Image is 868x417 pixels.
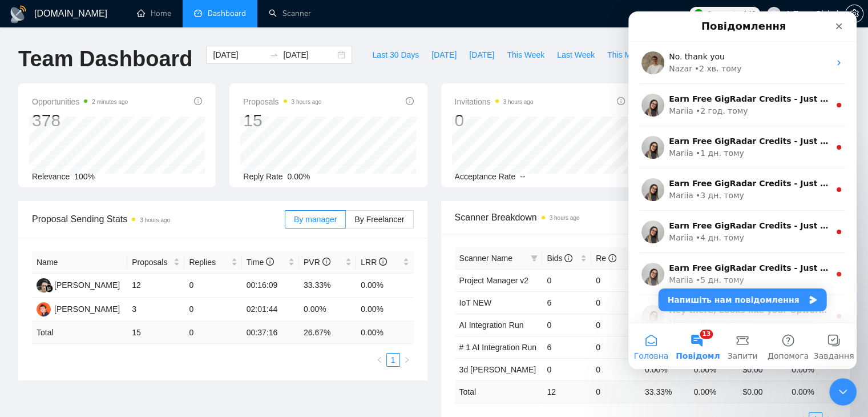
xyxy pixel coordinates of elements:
span: left [376,356,383,363]
button: This Week [500,46,551,64]
button: [DATE] [425,46,463,64]
td: 0 [184,274,241,298]
td: 0 [591,380,640,403]
td: 0.00 % [356,322,413,344]
li: Previous Page [373,353,386,367]
span: 100% [74,172,95,181]
td: Total [32,322,127,344]
td: 0 [591,336,640,358]
span: info-circle [406,97,414,105]
a: OK[PERSON_NAME] [37,304,120,313]
span: 0.00% [288,172,310,181]
span: -- [520,172,525,181]
span: swap-right [269,50,278,59]
td: 12 [542,380,591,403]
span: filter [531,255,538,262]
span: [DATE] [469,49,494,61]
li: 1 [386,353,400,367]
td: 0 [591,269,640,291]
a: AI Integration Run [459,320,524,330]
input: Start date [213,49,265,61]
span: setting [846,9,863,18]
span: Scanner Name [459,254,512,263]
div: 0 [455,110,534,131]
span: to [269,50,278,59]
span: Relevance [32,172,70,181]
td: 3 [127,298,184,322]
span: PVR [304,258,330,267]
span: right [403,356,410,363]
time: 3 hours ago [550,215,580,221]
div: 378 [32,110,128,131]
td: $ 0.00 [738,380,787,403]
td: 0 [184,298,241,322]
span: By Freelancer [354,215,404,224]
td: 12 [127,274,184,298]
span: Scanner Breakdown [455,210,837,224]
iframe: Intercom live chat [628,11,857,369]
span: [DATE] [431,49,457,61]
a: DF[PERSON_NAME] [37,280,120,289]
th: Name [32,251,127,274]
div: [PERSON_NAME] [54,279,120,291]
td: 15 [127,322,184,344]
td: 0 [542,314,591,336]
td: 0 [591,291,640,314]
td: 0.00 % [787,380,836,403]
td: Total [455,380,543,403]
span: Replies [189,256,228,268]
span: info-circle [564,254,572,262]
input: End date [283,49,335,61]
span: By manager [294,215,337,224]
time: 3 hours ago [503,99,534,105]
td: 0.00% [640,358,689,380]
span: info-circle [194,97,202,105]
td: 0.00% [689,358,738,380]
div: 15 [243,110,321,131]
a: # 1 AI Integration Run [459,343,536,352]
td: $0.00 [738,358,787,380]
button: [DATE] [463,46,500,64]
th: Proposals [127,251,184,274]
span: Proposals [132,256,171,268]
span: info-circle [608,254,616,262]
td: 0.00% [787,358,836,380]
img: gigradar-bm.png [45,284,53,292]
button: left [373,353,386,367]
td: 33.33 % [640,380,689,403]
button: setting [845,5,863,23]
span: Last 30 Days [372,49,419,61]
img: DF [37,278,51,292]
td: 0.00% [356,274,413,298]
span: info-circle [266,258,274,266]
td: 00:16:09 [242,274,299,298]
span: Last Week [557,49,595,61]
span: 149 [743,7,756,20]
a: Project Manager v2 [459,276,528,285]
td: 6 [542,291,591,314]
img: logo [9,5,27,23]
span: Invitations [455,95,534,109]
td: 00:37:16 [242,322,299,344]
td: 0 [542,269,591,291]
